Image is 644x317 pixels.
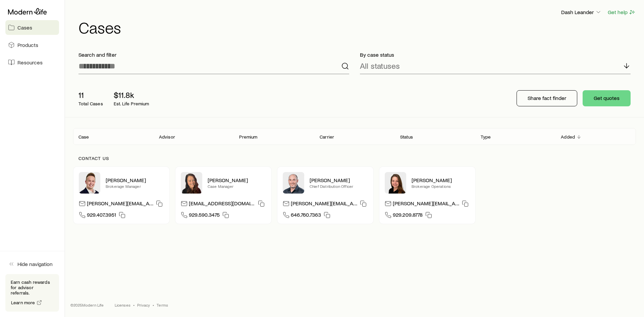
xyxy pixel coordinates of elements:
[310,177,368,183] p: [PERSON_NAME]
[159,134,175,140] p: Advisor
[583,90,631,106] button: Get quotes
[181,172,202,194] img: Abby McGuigan
[78,156,631,161] p: Contact us
[283,172,304,194] img: Dan Pierson
[17,261,53,267] span: Hide navigation
[133,302,135,308] span: •
[78,101,103,106] p: Total Cases
[87,200,153,209] p: [PERSON_NAME][EMAIL_ADDRESS][DOMAIN_NAME]
[5,257,59,271] button: Hide navigation
[106,177,164,183] p: [PERSON_NAME]
[137,302,150,308] a: Privacy
[73,128,636,145] div: Client cases
[189,211,220,220] span: 929.590.3475
[153,302,154,308] span: •
[607,8,636,16] button: Get help
[360,61,400,70] p: All statuses
[114,90,149,100] p: $11.8k
[114,101,149,106] p: Est. Life Premium
[79,172,100,194] img: Derek Wakefield
[189,200,255,209] p: [EMAIL_ADDRESS][DOMAIN_NAME]
[17,24,32,31] span: Cases
[78,51,349,58] p: Search and filter
[393,211,423,220] span: 929.209.8778
[115,302,130,308] a: Licenses
[11,279,54,296] p: Earn cash rewards for advisor referrals.
[78,134,89,140] p: Case
[208,177,266,183] p: [PERSON_NAME]
[561,134,575,140] p: Added
[528,95,566,101] p: Share fact finder
[11,300,35,305] span: Learn more
[5,55,59,70] a: Resources
[517,90,577,106] button: Share fact finder
[106,183,164,189] p: Brokerage Manager
[17,59,43,66] span: Resources
[481,134,491,140] p: Type
[5,20,59,35] a: Cases
[157,302,168,308] a: Terms
[78,90,103,100] p: 11
[5,274,59,312] div: Earn cash rewards for advisor referrals.Learn more
[87,211,116,220] span: 929.407.3951
[393,200,459,209] p: [PERSON_NAME][EMAIL_ADDRESS][DOMAIN_NAME]
[561,9,602,15] p: Dash Leander
[70,302,104,308] p: © 2025 Modern Life
[239,134,257,140] p: Premium
[320,134,334,140] p: Carrier
[291,200,357,209] p: [PERSON_NAME][EMAIL_ADDRESS][DOMAIN_NAME]
[412,183,470,189] p: Brokerage Operations
[78,19,636,35] h1: Cases
[400,134,413,140] p: Status
[385,172,406,194] img: Ellen Wall
[17,42,38,48] span: Products
[360,51,631,58] p: By case status
[5,38,59,52] a: Products
[412,177,470,183] p: [PERSON_NAME]
[561,8,602,16] button: Dash Leander
[310,183,368,189] p: Chief Distribution Officer
[208,183,266,189] p: Case Manager
[291,211,321,220] span: 646.760.7363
